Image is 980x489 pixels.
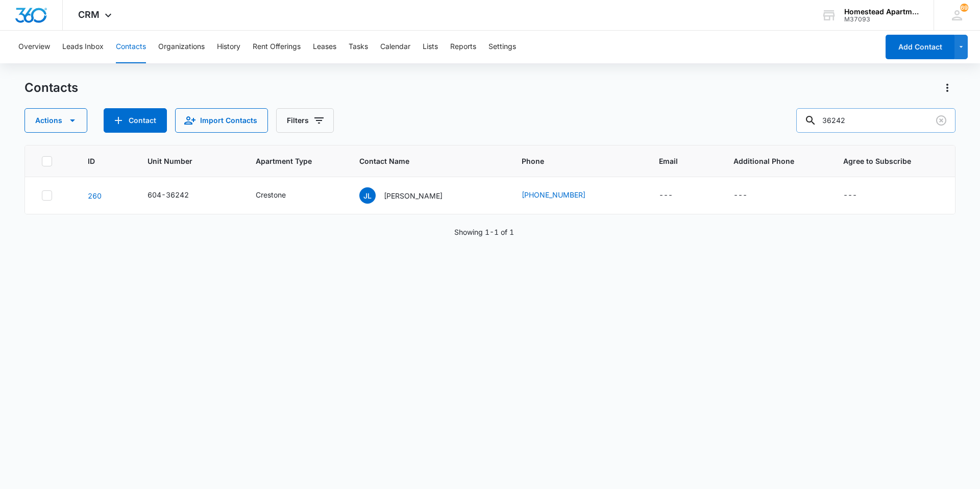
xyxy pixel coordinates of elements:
[844,8,919,16] div: account name
[522,156,620,166] span: Phone
[384,190,443,201] p: [PERSON_NAME]
[733,189,766,202] div: Additional Phone - - Select to Edit Field
[659,189,691,202] div: Email - - Select to Edit Field
[256,189,286,200] div: Crestone
[522,189,585,200] a: [PHONE_NUMBER]
[733,156,819,166] span: Additional Phone
[939,80,955,96] button: Actions
[78,9,100,20] span: CRM
[148,189,207,202] div: Unit Number - 604-36242 - Select to Edit Field
[349,31,368,63] button: Tasks
[18,31,50,63] button: Overview
[886,35,954,59] button: Add Contact
[158,31,205,63] button: Organizations
[733,189,747,202] div: ---
[933,112,949,129] button: Clear
[359,156,482,166] span: Contact Name
[423,31,438,63] button: Lists
[313,31,336,63] button: Leases
[522,189,604,202] div: Phone - 970-396-5716 - Select to Edit Field
[843,189,857,202] div: ---
[960,4,968,12] div: notifications count
[359,187,461,204] div: Contact Name - Jeri Lee - Select to Edit Field
[253,31,301,63] button: Rent Offerings
[256,156,335,166] span: Apartment Type
[960,4,968,12] span: 69
[843,189,875,202] div: Agree to Subscribe - - Select to Edit Field
[217,31,240,63] button: History
[659,156,695,166] span: Email
[88,191,102,200] a: Navigate to contact details page for Jeri Lee
[659,189,673,202] div: ---
[843,156,939,166] span: Agree to Subscribe
[488,31,516,63] button: Settings
[844,16,919,23] div: account id
[450,31,476,63] button: Reports
[104,108,167,133] button: Add Contact
[62,31,104,63] button: Leads Inbox
[88,156,108,166] span: ID
[454,227,514,237] p: Showing 1-1 of 1
[116,31,146,63] button: Contacts
[175,108,268,133] button: Import Contacts
[24,80,78,95] h1: Contacts
[359,187,376,204] span: JL
[148,156,231,166] span: Unit Number
[148,189,189,200] div: 604-36242
[256,189,304,202] div: Apartment Type - Crestone - Select to Edit Field
[380,31,410,63] button: Calendar
[796,108,955,133] input: Search Contacts
[276,108,334,133] button: Filters
[24,108,87,133] button: Actions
